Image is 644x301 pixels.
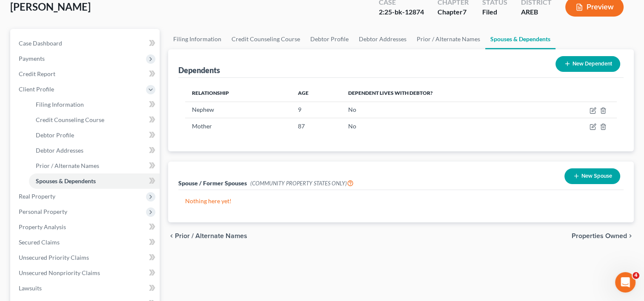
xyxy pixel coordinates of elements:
span: Property Analysis [19,223,66,230]
div: Chapter [438,7,469,17]
span: Credit Counseling Course [36,116,104,123]
span: Unsecured Priority Claims [19,254,89,261]
span: Case Dashboard [19,40,62,47]
a: Filing Information [29,97,160,112]
a: Property Analysis [12,219,160,235]
span: Secured Claims [19,239,60,246]
a: Debtor Profile [305,29,354,49]
a: Unsecured Nonpriority Claims [12,265,160,281]
span: Credit Report [19,70,55,77]
th: Relationship [185,85,291,102]
a: Filing Information [168,29,226,49]
td: Nephew [185,102,291,118]
a: Lawsuits [12,281,160,296]
th: Age [291,85,341,102]
span: Client Profile [19,85,54,93]
span: Spouses & Dependents [36,177,96,185]
span: Unsecured Nonpriority Claims [19,269,100,276]
a: Secured Claims [12,235,160,250]
td: No [341,102,546,118]
button: Properties Owned chevron_right [572,233,634,239]
span: Spouse / Former Spouses [178,179,247,187]
button: chevron_left Prior / Alternate Names [168,233,247,239]
div: 2:25-bk-12874 [379,7,424,17]
span: Lawsuits [19,284,42,292]
a: Debtor Profile [29,128,160,143]
span: Debtor Addresses [36,147,83,154]
a: Prior / Alternate Names [29,158,160,173]
span: Filing Information [36,101,84,108]
span: (COMMUNITY PROPERTY STATES ONLY) [250,180,354,187]
a: Prior / Alternate Names [412,29,485,49]
a: Credit Counseling Course [29,112,160,128]
td: 87 [291,118,341,134]
div: Filed [482,7,507,17]
a: Credit Counseling Course [226,29,305,49]
a: Spouses & Dependents [29,173,160,189]
th: Dependent lives with debtor? [341,85,546,102]
span: Properties Owned [572,233,627,239]
span: [PERSON_NAME] [10,0,91,13]
a: Debtor Addresses [29,143,160,158]
span: Personal Property [19,208,67,215]
td: Mother [185,118,291,134]
a: Spouses & Dependents [485,29,555,49]
span: 4 [633,272,639,279]
div: AREB [521,7,552,17]
a: Debtor Addresses [354,29,412,49]
a: Credit Report [12,66,160,82]
iframe: Intercom live chat [615,272,635,292]
p: Nothing here yet! [185,197,617,205]
td: No [341,118,546,134]
button: New Dependent [555,56,620,72]
span: Payments [19,55,45,62]
span: Real Property [19,193,55,200]
span: 7 [463,8,467,16]
a: Case Dashboard [12,36,160,51]
div: Dependents [178,65,220,75]
span: Prior / Alternate Names [36,162,99,169]
button: New Spouse [564,168,620,184]
td: 9 [291,102,341,118]
i: chevron_right [627,233,634,239]
i: chevron_left [168,233,175,239]
span: Debtor Profile [36,131,74,139]
a: Unsecured Priority Claims [12,250,160,265]
span: Prior / Alternate Names [175,233,247,239]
